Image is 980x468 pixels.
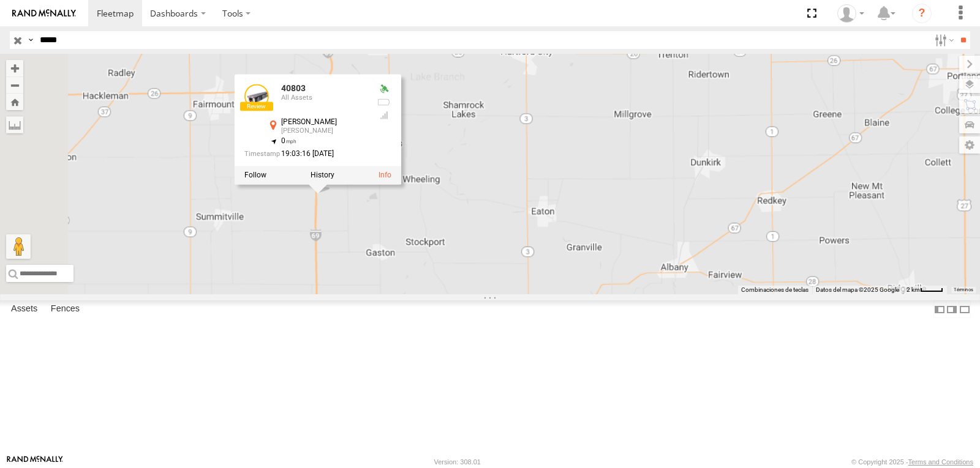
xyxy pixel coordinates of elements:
[281,84,367,93] div: 40803
[816,286,899,293] span: Datos del mapa ©2025 Google
[833,4,869,23] div: Miguel Cantu
[954,288,973,292] a: Términos (se abre en una nueva pestaña)
[379,171,391,179] a: View Asset Details
[6,234,31,259] button: Arrastra al hombrecito al mapa para abrir Street View
[933,300,946,318] label: Dock Summary Table to the Left
[959,300,971,318] label: Hide Summary Table
[26,31,36,49] label: Search Query
[741,286,809,294] button: Combinaciones de teclas
[946,300,958,318] label: Dock Summary Table to the Right
[281,118,367,126] div: [PERSON_NAME]
[281,95,367,102] div: All Assets
[6,76,23,94] button: Zoom out
[907,286,920,293] span: 2 km
[5,301,43,318] label: Assets
[851,458,973,466] div: © Copyright 2025 -
[281,136,296,145] span: 0
[7,456,63,468] a: Visit our Website
[244,171,266,179] label: Realtime tracking of Asset
[6,116,23,133] label: Measure
[377,84,391,94] div: Valid GPS Fix
[377,110,391,120] div: Last Event GSM Signal Strength
[311,171,334,179] label: View Asset History
[930,31,956,49] label: Search Filter Options
[912,4,932,23] i: ?
[6,60,23,76] button: Zoom in
[959,136,980,154] label: Map Settings
[45,301,86,318] label: Fences
[12,9,76,18] img: rand-logo.svg
[281,127,367,135] div: [PERSON_NAME]
[6,94,23,110] button: Zoom Home
[903,286,947,294] button: Escala del mapa: 2 km por 34 píxeles
[244,150,367,158] div: Date/time of location update
[908,458,973,466] a: Terms and Conditions
[434,458,481,466] div: Version: 308.01
[377,97,391,107] div: No battery health information received from this device.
